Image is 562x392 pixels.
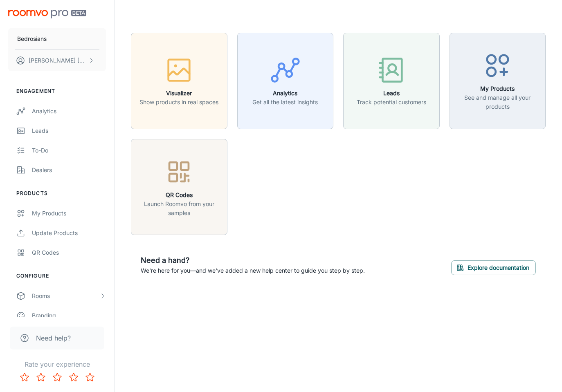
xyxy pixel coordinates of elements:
div: QR Codes [32,248,106,257]
p: Bedrosians [17,34,47,43]
button: My ProductsSee and manage all your products [450,33,546,129]
h6: My Products [455,84,541,93]
p: We're here for you—and we've added a new help center to guide you step by step. [141,266,365,275]
div: Rooms [32,291,99,300]
h6: Need a hand? [141,255,365,266]
div: Leads [32,126,106,135]
img: Roomvo PRO Beta [8,10,86,18]
button: Bedrosians [8,28,106,49]
button: VisualizerShow products in real spaces [131,33,227,129]
div: Branding [32,311,106,320]
p: Track potential customers [357,98,426,107]
a: My ProductsSee and manage all your products [450,76,546,84]
h6: QR Codes [136,190,222,199]
a: AnalyticsGet all the latest insights [237,76,334,84]
a: Explore documentation [451,263,536,271]
div: My Products [32,209,106,218]
p: Launch Roomvo from your samples [136,199,222,217]
h6: Leads [357,89,426,98]
button: QR CodesLaunch Roomvo from your samples [131,139,227,235]
h6: Visualizer [139,89,218,98]
p: See and manage all your products [455,93,541,111]
a: QR CodesLaunch Roomvo from your samples [131,182,227,190]
a: LeadsTrack potential customers [343,76,440,84]
h6: Analytics [252,89,318,98]
p: [PERSON_NAME] [PERSON_NAME] [29,56,86,65]
p: Get all the latest insights [252,98,318,107]
div: To-do [32,146,106,155]
button: [PERSON_NAME] [PERSON_NAME] [8,50,106,71]
button: Explore documentation [451,260,536,275]
div: Update Products [32,228,106,237]
button: AnalyticsGet all the latest insights [237,33,334,129]
div: Analytics [32,107,106,116]
p: Show products in real spaces [139,98,218,107]
button: LeadsTrack potential customers [343,33,440,129]
div: Dealers [32,166,106,175]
